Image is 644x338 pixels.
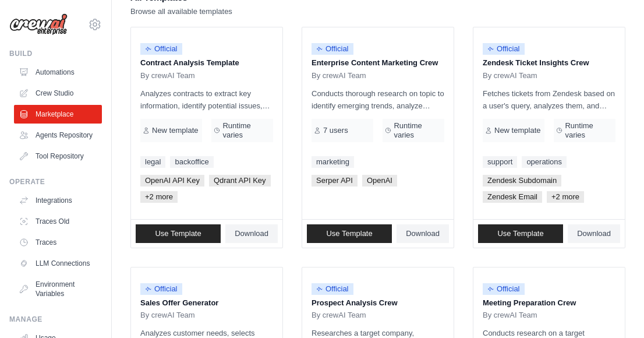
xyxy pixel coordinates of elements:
[312,311,366,320] span: By crewAI Team
[362,175,397,186] span: OpenAI
[397,224,449,243] a: Download
[140,71,195,80] span: By crewAI Team
[140,311,195,320] span: By crewAI Team
[312,57,444,69] p: Enterprise Content Marketing Crew
[14,275,102,303] a: Environment Variables
[14,147,102,166] a: Tool Repository
[170,156,213,168] a: backoffice
[307,224,392,243] a: Use Template
[568,224,620,243] a: Download
[483,297,615,309] p: Meeting Preparation Crew
[152,126,198,135] span: New template
[140,191,178,203] span: +2 more
[312,283,353,295] span: Official
[483,43,525,55] span: Official
[483,156,517,168] a: support
[14,126,102,145] a: Agents Repository
[312,71,366,80] span: By crewAI Team
[222,121,271,140] span: Runtime varies
[14,212,102,231] a: Traces Old
[140,297,273,309] p: Sales Offer Generator
[312,175,358,186] span: Serper API
[565,121,613,140] span: Runtime varies
[323,126,348,135] span: 7 users
[9,177,102,186] div: Operate
[14,233,102,252] a: Traces
[312,43,353,55] span: Official
[235,229,268,238] span: Download
[14,254,102,273] a: LLM Connections
[225,224,278,243] a: Download
[140,156,165,168] a: legal
[9,13,68,36] img: Logo
[497,229,543,238] span: Use Template
[494,126,540,135] span: New template
[14,63,102,82] a: Automations
[483,311,537,320] span: By crewAI Team
[312,156,354,168] a: marketing
[14,84,102,103] a: Crew Studio
[140,175,204,186] span: OpenAI API Key
[136,224,221,243] a: Use Template
[155,229,201,238] span: Use Template
[312,297,444,309] p: Prospect Analysis Crew
[483,175,561,186] span: Zendesk Subdomain
[14,191,102,210] a: Integrations
[478,224,563,243] a: Use Template
[209,175,271,186] span: Qdrant API Key
[483,71,537,80] span: By crewAI Team
[406,229,440,238] span: Download
[547,191,584,203] span: +2 more
[522,156,567,168] a: operations
[140,283,182,295] span: Official
[483,191,542,203] span: Zendesk Email
[140,43,182,55] span: Official
[577,229,611,238] span: Download
[483,283,525,295] span: Official
[312,87,444,112] p: Conducts thorough research on topic to identify emerging trends, analyze competitor strategies, a...
[140,57,273,69] p: Contract Analysis Template
[483,57,615,69] p: Zendesk Ticket Insights Crew
[394,121,442,140] span: Runtime varies
[140,87,273,112] p: Analyzes contracts to extract key information, identify potential issues, and provide insights fo...
[9,315,102,324] div: Manage
[483,87,615,112] p: Fetches tickets from Zendesk based on a user's query, analyzes them, and generates a summary. Out...
[14,105,102,124] a: Marketplace
[9,49,102,58] div: Build
[130,6,232,17] p: Browse all available templates
[326,229,372,238] span: Use Template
